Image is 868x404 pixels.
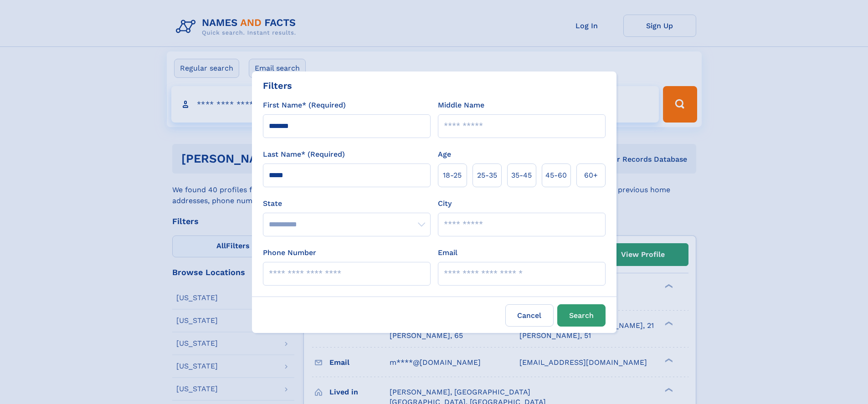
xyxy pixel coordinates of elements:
label: Phone Number [263,247,316,258]
button: Search [557,304,606,327]
label: Cancel [505,304,554,327]
label: Last Name* (Required) [263,149,345,160]
span: 18‑25 [443,170,462,181]
label: State [263,198,431,209]
label: Middle Name [438,100,484,111]
span: 35‑45 [511,170,532,181]
label: Age [438,149,451,160]
label: City [438,198,452,209]
div: Filters [263,79,292,92]
label: First Name* (Required) [263,100,346,111]
span: 60+ [584,170,598,181]
span: 45‑60 [545,170,567,181]
span: 25‑35 [477,170,497,181]
label: Email [438,247,457,258]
